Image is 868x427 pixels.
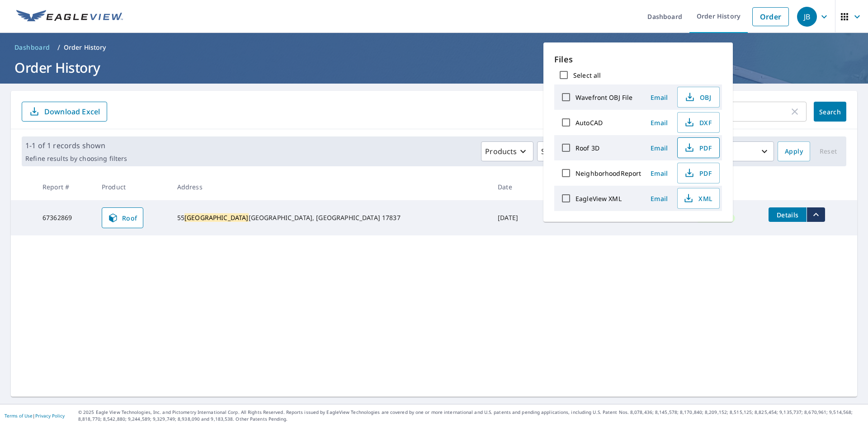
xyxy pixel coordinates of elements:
button: OBJ [677,87,720,108]
span: PDF [683,142,712,153]
p: Download Excel [44,107,100,117]
div: JB [797,7,817,27]
button: Search [814,102,846,122]
span: DXF [683,117,712,128]
span: Dashboard [14,43,50,52]
p: Files [554,53,722,66]
button: Download Excel [22,102,107,122]
li: / [57,42,60,53]
th: Address [170,174,491,200]
nav: breadcrumb [11,40,857,55]
p: Status [541,146,563,157]
button: filesDropdownBtn-67362869 [807,207,825,222]
span: PDF [683,168,712,178]
button: DXF [677,112,720,133]
button: Email [645,90,674,104]
button: Email [645,192,674,206]
p: 1-1 of 1 records shown [25,140,127,151]
button: Products [481,141,533,161]
th: Product [94,174,170,200]
th: Date [491,174,538,200]
a: Privacy Policy [35,413,65,419]
button: Apply [778,141,810,161]
span: Email [648,194,670,203]
span: Email [648,93,670,102]
label: Wavefront OBJ File [576,93,632,102]
a: Terms of Use [5,413,33,419]
th: Report # [35,174,94,200]
span: Email [648,169,670,178]
span: Details [774,211,801,219]
mark: [GEOGRAPHIC_DATA] [184,213,249,222]
p: © 2025 Eagle View Technologies, Inc. and Pictometry International Corp. All Rights Reserved. Repo... [78,409,863,422]
label: Select all [573,71,601,80]
a: Order [752,7,789,26]
label: AutoCAD [576,118,603,127]
span: XML [683,193,712,204]
p: Products [485,146,517,157]
span: Email [648,118,670,127]
a: Roof [102,207,143,228]
h1: Order History [11,58,857,77]
button: Email [645,141,674,155]
label: Roof 3D [576,144,599,152]
span: Search [821,108,839,116]
button: detailsBtn-67362869 [769,207,807,222]
span: Roof [108,212,137,223]
a: Dashboard [11,40,54,55]
button: XML [677,188,720,209]
p: | [5,413,65,418]
label: EagleView XML [576,194,622,203]
button: PDF [677,163,720,183]
label: NeighborhoodReport [576,169,641,178]
th: Claim ID [538,174,593,200]
td: 67362869 [35,200,94,235]
p: Refine results by choosing filters [25,155,127,163]
td: [DATE] [491,200,538,235]
span: Email [648,144,670,152]
button: Email [645,166,674,180]
div: 55 [GEOGRAPHIC_DATA], [GEOGRAPHIC_DATA] 17837 [177,213,483,222]
img: EV Logo [16,10,123,23]
p: Order History [64,43,106,52]
button: Email [645,116,674,130]
span: OBJ [683,92,712,103]
button: PDF [677,137,720,158]
button: Status [537,141,580,161]
span: Apply [785,146,803,157]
